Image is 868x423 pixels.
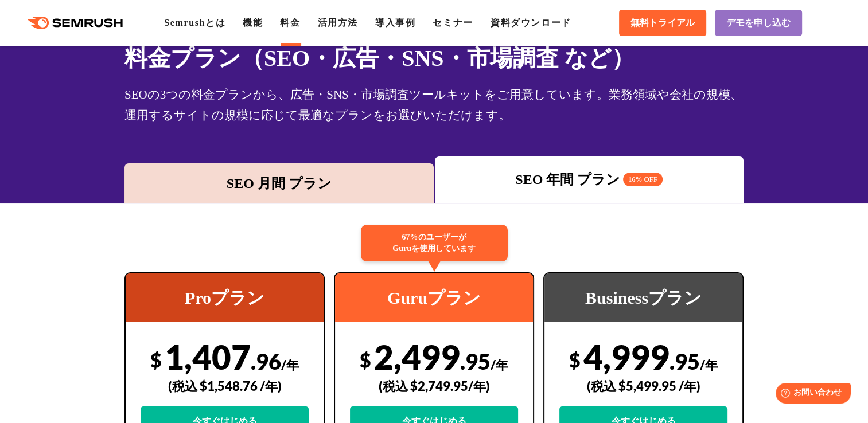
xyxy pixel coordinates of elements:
div: (税込 $1,548.76 /年) [141,366,309,406]
div: (税込 $5,499.95 /年) [559,366,727,406]
a: Semrushとは [164,18,225,28]
span: .96 [251,348,281,374]
span: .95 [670,348,700,374]
h1: 料金プラン（SEO・広告・SNS・市場調査 など） [124,41,744,75]
span: $ [569,348,581,371]
div: SEO 月間 プラン [130,173,428,194]
a: 活用方法 [318,18,358,28]
span: $ [360,348,371,371]
a: 無料トライアル [619,10,706,36]
div: (税込 $2,749.95/年) [350,366,518,406]
a: セミナー [433,18,473,28]
div: 67%のユーザーが Guruを使用しています [361,225,508,261]
div: Proプラン [126,273,324,322]
span: .95 [460,348,491,374]
a: 資料ダウンロード [491,18,571,28]
span: /年 [700,357,718,373]
div: Businessプラン [544,273,742,322]
span: 無料トライアル [630,17,695,29]
span: $ [150,348,162,371]
a: 料金 [280,18,300,28]
a: 機能 [243,18,263,28]
a: 導入事例 [375,18,415,28]
span: /年 [281,357,299,373]
a: デモを申し込む [715,10,802,36]
div: SEO 年間 プラン [441,169,738,190]
span: デモを申し込む [726,17,791,29]
iframe: Help widget launcher [766,378,855,410]
span: /年 [491,357,508,373]
div: Guruプラン [335,273,533,322]
span: 16% OFF [623,173,663,186]
div: SEOの3つの料金プランから、広告・SNS・市場調査ツールキットをご用意しています。業務領域や会社の規模、運用するサイトの規模に応じて最適なプランをお選びいただけます。 [124,84,744,126]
